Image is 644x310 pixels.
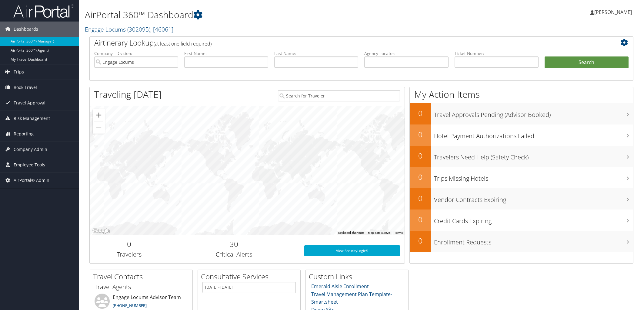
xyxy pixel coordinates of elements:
h3: Hotel Payment Authorizations Failed [434,129,633,140]
span: Reporting [14,126,34,141]
h1: AirPortal 360™ Dashboard [85,9,454,21]
h3: Travelers [94,250,164,259]
h3: Travel Agents [95,283,188,291]
a: 0Hotel Payment Authorizations Failed [410,124,633,146]
h2: Travel Contacts [93,271,192,282]
input: Search for Traveler [278,90,400,101]
a: Engage Locums [85,25,173,33]
label: Last Name: [274,50,358,56]
span: Travel Approval [14,95,45,111]
img: Google [91,227,111,235]
span: Book Travel [14,80,37,95]
label: Ticket Number: [455,50,539,56]
span: Employee Tools [14,157,45,172]
h3: Trips Missing Hotels [434,171,633,183]
a: 0Vendor Contracts Expiring [410,188,633,210]
h2: 0 [410,151,431,161]
a: View SecurityLogic® [304,245,400,256]
span: , [ 46061 ] [150,25,173,33]
h2: Consultative Services [201,271,300,282]
h1: My Action Items [410,88,633,101]
h2: 30 [173,239,295,249]
button: Keyboard shortcuts [338,231,364,235]
span: (at least one field required) [154,40,212,47]
h3: Enrollment Requests [434,235,633,247]
label: Company - Division: [94,50,178,56]
h2: Airtinerary Lookup [94,38,583,48]
a: 0Travelers Need Help (Safety Check) [410,146,633,167]
h2: 0 [410,108,431,118]
h2: 0 [410,129,431,140]
span: Dashboards [14,22,38,37]
span: Trips [14,64,24,80]
h3: Travel Approvals Pending (Advisor Booked) [434,107,633,119]
span: Company Admin [14,142,47,157]
span: ( 302095 ) [127,25,150,33]
a: 0Credit Cards Expiring [410,210,633,231]
label: First Name: [184,50,268,56]
span: Map data ©2025 [368,231,391,234]
a: Open this area in Google Maps (opens a new window) [91,227,111,235]
a: 0Enrollment Requests [410,231,633,252]
h3: Vendor Contracts Expiring [434,192,633,204]
h2: 0 [410,193,431,203]
h2: 0 [410,236,431,246]
span: AirPortal® Admin [14,173,49,188]
a: [PHONE_NUMBER] [113,303,147,308]
span: [PERSON_NAME] [594,9,632,15]
img: airportal-logo.png [13,4,74,18]
button: Zoom out [93,121,105,134]
span: Risk Management [14,111,50,126]
a: [PERSON_NAME] [590,3,638,21]
label: Agency Locator: [364,50,448,56]
a: Terms (opens in new tab) [394,231,403,234]
button: Zoom in [93,109,105,121]
h3: Travelers Need Help (Safety Check) [434,150,633,162]
h2: 0 [410,214,431,225]
h3: Credit Cards Expiring [434,214,633,225]
h2: 0 [94,239,164,249]
a: 0Travel Approvals Pending (Advisor Booked) [410,103,633,124]
button: Search [545,56,629,69]
h1: Traveling [DATE] [94,88,162,101]
a: 0Trips Missing Hotels [410,167,633,188]
a: Emerald Aisle Enrollment [311,283,369,290]
h2: 0 [410,172,431,182]
h2: Custom Links [309,271,408,282]
h3: Critical Alerts [173,250,295,259]
a: Travel Management Plan Template- Smartsheet [311,291,392,305]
